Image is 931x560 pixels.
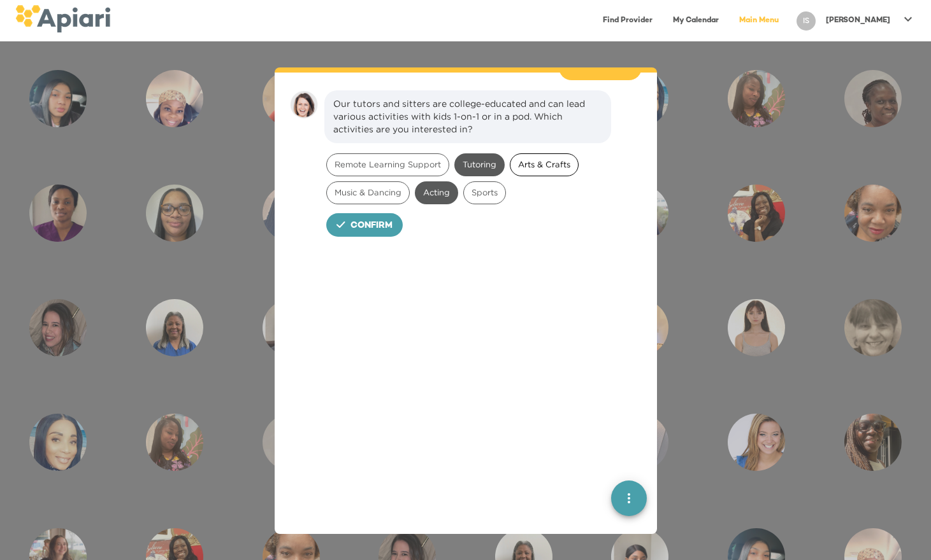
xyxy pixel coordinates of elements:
[463,181,506,204] div: Sports
[732,8,786,34] a: Main Menu
[327,158,449,171] span: Remote Learning Support
[333,97,602,136] div: Our tutors and sitters are college-educated and can lead various activities with kids 1-on-1 or i...
[455,158,504,171] span: Tutoring
[797,11,816,31] div: IS
[454,153,505,176] div: Tutoring
[415,181,458,204] div: Acting
[595,8,660,34] a: Find Provider
[327,186,409,199] span: Music & Dancing
[464,186,505,199] span: Sports
[510,153,579,176] div: Arts & Crafts
[290,90,318,118] img: amy.37686e0395c82528988e.png
[350,218,393,234] span: Confirm
[15,5,110,32] img: logo
[611,480,647,516] button: quick menu
[326,181,410,204] div: Music & Dancing
[326,213,403,237] button: Confirm
[326,153,449,176] div: Remote Learning Support
[415,186,458,199] span: Acting
[826,15,890,26] p: [PERSON_NAME]
[665,8,726,34] a: My Calendar
[510,158,578,171] span: Arts & Crafts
